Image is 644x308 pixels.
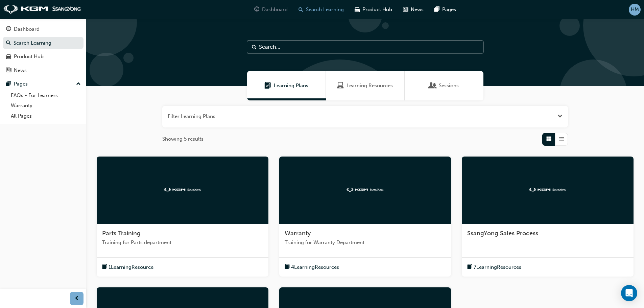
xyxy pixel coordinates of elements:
a: news-iconNews [398,3,429,17]
a: Learning PlansLearning Plans [247,71,326,100]
a: Product Hub [3,50,84,63]
button: Open the filter [557,113,563,120]
span: HM [631,6,639,14]
a: car-iconProduct Hub [349,3,398,17]
span: search-icon [299,5,303,14]
span: book-icon [285,263,290,271]
a: FAQs - For Learners [8,90,84,101]
a: search-iconSearch Learning [293,3,349,17]
span: Training for Warranty Department. [285,239,446,246]
a: SessionsSessions [405,71,483,100]
span: 1 Learning Resource [109,263,153,271]
span: 4 Learning Resources [291,263,339,271]
button: book-icon4LearningResources [285,263,339,271]
span: 7 Learning Resources [474,263,521,271]
div: Product Hub [14,53,44,61]
span: car-icon [6,54,11,60]
span: Search [252,43,257,51]
img: kgm [529,188,566,192]
span: Warranty [285,230,311,237]
span: SsangYong Sales Process [467,230,538,237]
span: Learning Plans [264,82,271,90]
a: pages-iconPages [429,3,461,17]
span: book-icon [467,263,472,271]
span: guage-icon [6,26,11,32]
div: Dashboard [14,25,40,33]
span: Training for Parts department. [102,239,263,246]
a: Dashboard [3,23,84,35]
a: Search Learning [3,37,84,49]
span: pages-icon [6,81,11,87]
a: News [3,64,84,77]
a: Learning ResourcesLearning Resources [326,71,405,100]
span: Sessions [429,82,436,90]
span: Dashboard [262,6,288,14]
span: guage-icon [254,5,259,14]
span: car-icon [355,5,360,14]
span: Product Hub [362,6,392,14]
a: Warranty [8,100,84,111]
span: Sessions [439,82,459,90]
button: book-icon7LearningResources [467,263,521,271]
img: kgm [164,188,201,192]
a: kgmParts TrainingTraining for Parts department.book-icon1LearningResource [97,157,268,277]
div: Open Intercom Messenger [621,285,637,301]
span: Learning Resources [337,82,344,90]
a: kgmSsangYong Sales Processbook-icon7LearningResources [462,157,634,277]
button: book-icon1LearningResource [102,263,153,271]
button: Pages [3,78,84,90]
span: Learning Plans [274,82,308,90]
img: kgm [3,5,81,14]
span: Grid [546,135,551,143]
span: Showing 5 results [162,135,204,143]
span: Learning Resources [347,82,393,90]
a: kgmWarrantyTraining for Warranty Department.book-icon4LearningResources [279,157,451,277]
span: up-icon [76,80,81,89]
div: Pages [14,80,28,88]
span: News [411,6,424,14]
span: pages-icon [434,5,439,14]
a: All Pages [8,111,84,121]
span: List [559,135,564,143]
span: news-icon [6,68,11,74]
div: News [14,67,27,74]
button: HM [629,4,641,16]
img: kgm [347,188,384,192]
span: search-icon [6,40,11,46]
span: Search Learning [306,6,344,14]
span: Pages [442,6,456,14]
a: guage-iconDashboard [249,3,293,17]
input: Search... [247,41,483,53]
span: prev-icon [74,294,79,303]
button: DashboardSearch LearningProduct HubNews [3,22,84,78]
span: Parts Training [102,230,141,237]
span: news-icon [403,5,408,14]
span: book-icon [102,263,107,271]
